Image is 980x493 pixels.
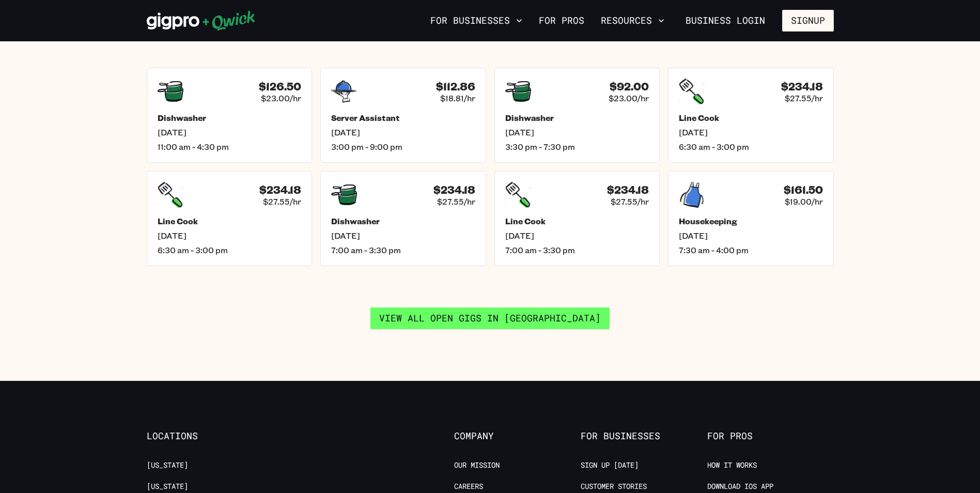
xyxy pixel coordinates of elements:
a: Sign up [DATE] [581,460,639,470]
a: Customer stories [581,482,647,491]
h5: Dishwasher [158,113,302,123]
span: [DATE] [158,127,302,137]
h5: Dishwasher [331,216,475,226]
button: Signup [782,10,834,32]
span: Company [454,430,581,442]
span: 7:00 am - 3:30 pm [331,245,475,255]
h4: $234.18 [433,183,475,196]
h5: Housekeeping [679,216,823,226]
span: $27.55/hr [437,196,475,207]
a: Our Mission [454,460,500,470]
span: $27.55/hr [785,93,823,103]
span: [DATE] [331,127,475,137]
span: For Businesses [581,430,707,442]
span: 3:00 pm - 9:00 pm [331,142,475,152]
a: $234.18$27.55/hrLine Cook[DATE]7:00 am - 3:30 pm [494,171,660,266]
span: 6:30 am - 3:00 pm [679,142,823,152]
a: $92.00$23.00/hrDishwasher[DATE]3:30 pm - 7:30 pm [494,68,660,163]
span: For Pros [707,430,834,442]
h4: $112.86 [436,80,475,93]
h4: $161.50 [784,183,823,196]
a: For Pros [535,12,588,29]
h5: Line Cook [158,216,302,226]
span: $19.00/hr [785,196,823,207]
span: [DATE] [679,127,823,137]
button: Resources [597,12,668,29]
button: For Businesses [426,12,526,29]
a: [US_STATE] [147,460,188,470]
a: $161.50$19.00/hrHousekeeping[DATE]7:30 am - 4:00 pm [668,171,834,266]
a: $112.86$18.81/hrServer Assistant[DATE]3:00 pm - 9:00 pm [320,68,486,163]
h5: Line Cook [505,216,649,226]
span: $23.00/hr [609,93,649,103]
span: [DATE] [505,230,649,241]
a: View all open gigs in [GEOGRAPHIC_DATA] [370,307,610,329]
span: 11:00 am - 4:30 pm [158,142,302,152]
span: [DATE] [158,230,302,241]
a: How it Works [707,460,757,470]
span: 7:00 am - 3:30 pm [505,245,649,255]
h4: $92.00 [610,80,649,93]
span: [DATE] [505,127,649,137]
span: 7:30 am - 4:00 pm [679,245,823,255]
a: Careers [454,482,483,491]
a: $234.18$27.55/hrLine Cook[DATE]6:30 am - 3:00 pm [668,68,834,163]
a: [US_STATE] [147,482,188,491]
span: [DATE] [331,230,475,241]
span: Locations [147,430,273,442]
a: $234.18$27.55/hrDishwasher[DATE]7:00 am - 3:30 pm [320,171,486,266]
h4: $234.18 [781,80,823,93]
span: $18.81/hr [440,93,475,103]
span: 6:30 am - 3:00 pm [158,245,302,255]
h4: $234.18 [259,183,301,196]
h5: Server Assistant [331,113,475,123]
h4: $126.50 [259,80,301,93]
a: $234.18$27.55/hrLine Cook[DATE]6:30 am - 3:00 pm [147,171,313,266]
h5: Line Cook [679,113,823,123]
span: [DATE] [679,230,823,241]
span: $23.00/hr [261,93,301,103]
span: $27.55/hr [611,196,649,207]
h5: Dishwasher [505,113,649,123]
span: $27.55/hr [263,196,301,207]
a: Download IOS App [707,482,773,491]
span: 3:30 pm - 7:30 pm [505,142,649,152]
a: Business Login [677,10,774,32]
h4: $234.18 [607,183,649,196]
a: $126.50$23.00/hrDishwasher[DATE]11:00 am - 4:30 pm [147,68,313,163]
